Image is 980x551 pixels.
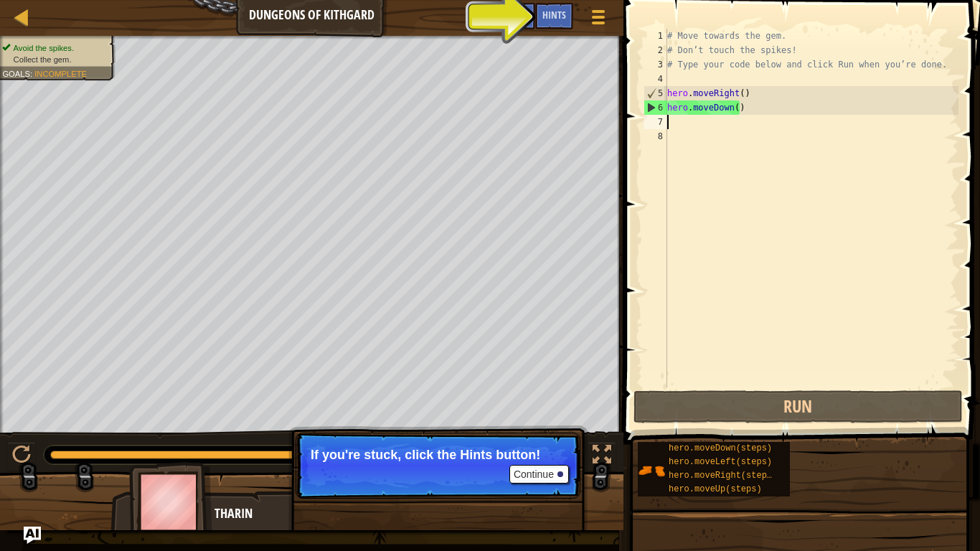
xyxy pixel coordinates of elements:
[30,69,34,78] span: :
[7,442,36,471] button: Ctrl + P: Play
[669,457,772,467] span: hero.moveLeft(steps)
[644,100,667,115] div: 6
[2,69,30,78] span: Goals
[644,29,667,43] div: 1
[542,8,566,22] span: Hints
[34,69,87,78] span: Incomplete
[669,484,762,494] span: hero.moveUp(steps)
[669,443,772,453] span: hero.moveDown(steps)
[2,42,107,54] li: Avoid the spikes.
[669,471,777,481] span: hero.moveRight(steps)
[509,465,569,484] button: Continue
[2,54,107,65] li: Collect the gem.
[14,55,72,64] span: Collect the gem.
[24,527,41,544] button: Ask AI
[644,43,667,57] div: 2
[633,390,963,423] button: Run
[215,504,498,523] div: Tharin
[504,8,528,22] span: Ask AI
[644,57,667,72] div: 3
[638,457,665,484] img: portrait.png
[588,442,616,471] button: Toggle fullscreen
[496,3,535,29] button: Ask AI
[644,72,667,86] div: 4
[644,86,667,100] div: 5
[311,448,565,462] p: If you're stuck, click the Hints button!
[580,3,616,37] button: Show game menu
[129,462,212,542] img: thang_avatar_frame.png
[644,129,667,143] div: 8
[644,115,667,129] div: 7
[14,43,74,52] span: Avoid the spikes.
